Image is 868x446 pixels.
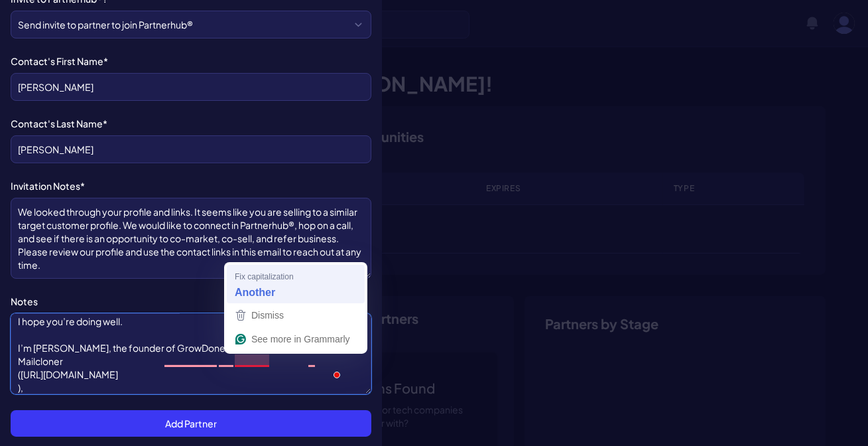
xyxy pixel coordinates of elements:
textarea: To enrich screen reader interactions, please activate Accessibility in Grammarly extension settings [11,313,371,394]
button: Add Partner [11,410,371,437]
input: Glenn [11,135,371,163]
textarea: We looked through your profile and links. It seems like you are selling to a similar target custo... [11,198,371,279]
input: Alex [11,73,371,101]
label: Contact's Last Name* [11,117,371,130]
label: Notes [11,295,371,308]
label: Invitation Notes* [11,179,371,192]
label: Contact's First Name* [11,54,371,68]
